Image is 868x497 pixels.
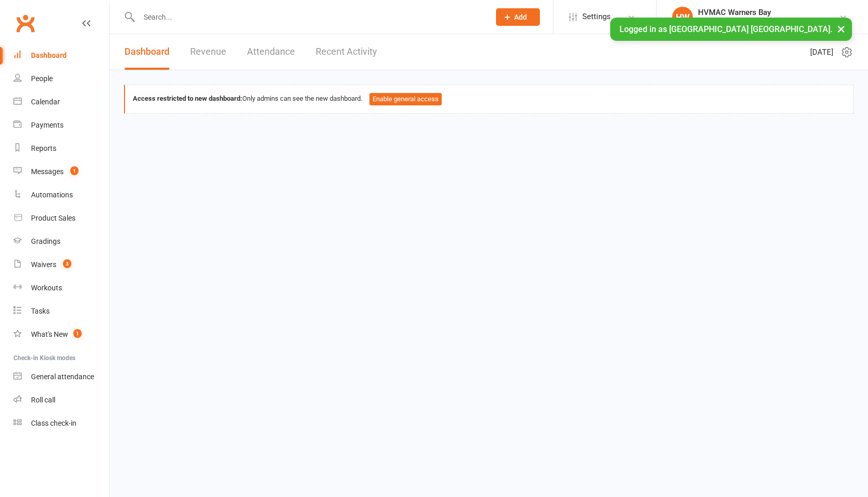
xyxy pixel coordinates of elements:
span: 1 [70,166,79,175]
button: Add [496,8,540,26]
a: Automations [13,183,109,207]
div: Only admins can see the new dashboard. [133,93,845,105]
a: Recent Activity [316,34,377,70]
a: Calendar [13,90,109,114]
div: HVMAC Warners Bay [698,8,839,17]
a: Payments [13,114,109,137]
a: Dashboard [13,44,109,67]
a: Product Sales [13,207,109,230]
span: 1 [73,329,82,338]
div: Automations [31,191,73,199]
div: Reports [31,144,56,152]
div: Waivers [31,260,56,269]
strong: Access restricted to new dashboard: [133,95,242,102]
a: Waivers 3 [13,253,109,276]
button: × [832,18,850,40]
a: Reports [13,137,109,160]
a: General attendance kiosk mode [13,365,109,389]
div: Class check-in [31,419,76,427]
span: Logged in as [GEOGRAPHIC_DATA] [GEOGRAPHIC_DATA]. [619,24,832,34]
div: Workouts [31,284,62,292]
span: [DATE] [810,46,833,58]
span: Settings [582,5,611,28]
a: Attendance [247,34,295,70]
a: Workouts [13,276,109,300]
a: Tasks [13,300,109,323]
div: Calendar [31,98,60,106]
div: [GEOGRAPHIC_DATA] [GEOGRAPHIC_DATA] [698,17,839,26]
a: Class kiosk mode [13,412,109,435]
div: General attendance [31,372,94,381]
div: Tasks [31,307,50,315]
div: Messages [31,167,64,176]
div: What's New [31,330,68,338]
a: What's New1 [13,323,109,346]
a: Clubworx [12,10,38,36]
div: HW [672,7,693,27]
a: Messages 1 [13,160,109,183]
div: Product Sales [31,214,75,222]
span: 3 [63,259,71,268]
a: People [13,67,109,90]
a: Gradings [13,230,109,253]
div: Payments [31,121,64,129]
a: Dashboard [125,34,169,70]
a: Roll call [13,389,109,412]
div: Roll call [31,396,55,404]
button: Enable general access [369,93,442,105]
div: Gradings [31,237,60,245]
div: Dashboard [31,51,67,59]
div: People [31,74,53,83]
input: Search... [136,10,483,24]
a: Revenue [190,34,226,70]
span: Add [514,13,527,21]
